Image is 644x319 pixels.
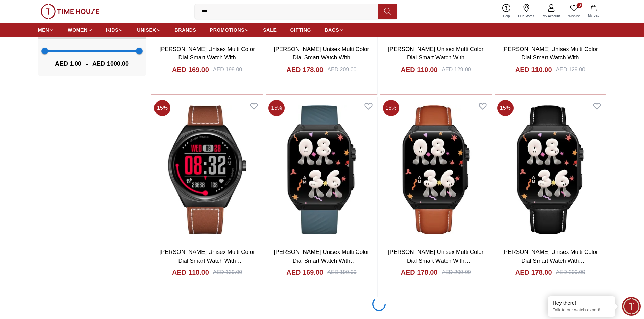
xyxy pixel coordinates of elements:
[502,249,598,281] a: [PERSON_NAME] Unisex Multi Color Dial Smart Watch With Interchangeable Strap-KCRV10-XSBBB
[388,249,483,281] a: [PERSON_NAME] Unisex Multi Color Dial Smart Watch With Interchangeable Strap-KCRV10-XSBBE
[106,27,118,33] span: KIDS
[159,46,255,78] a: [PERSON_NAME] Unisex Multi Color Dial Smart Watch With Interchangeable Strap-KG10X-XSBBH
[38,27,49,33] span: MEN
[263,24,277,36] a: SALE
[55,59,81,69] span: AED 1.00
[516,14,537,19] span: Our Stores
[290,27,311,33] span: GIFTING
[286,268,323,277] h4: AED 169.00
[556,65,585,74] div: AED 129.00
[553,307,610,313] p: Talk to our watch expert!
[263,27,277,33] span: SALE
[495,97,606,242] img: Kenneth Scott Unisex Multi Color Dial Smart Watch With Interchangeable Strap-KCRV10-XSBBB
[585,13,602,18] span: My Bag
[401,268,438,277] h4: AED 178.00
[325,24,344,36] a: BAGS
[383,100,399,116] span: 15 %
[92,59,129,69] span: AED 1000.00
[137,24,161,36] a: UNISEX
[514,3,539,20] a: Our Stores
[175,27,196,33] span: BRANDS
[622,297,641,316] div: Chat Widget
[577,3,582,8] span: 0
[68,24,93,36] a: WOMEN
[566,14,582,19] span: Wishlist
[38,24,54,36] a: MEN
[515,65,552,74] h4: AED 110.00
[210,27,245,33] span: PROMOTIONS
[553,300,610,307] div: Hey there!
[584,3,603,19] button: My Bag
[274,46,369,78] a: [PERSON_NAME] Unisex Multi Color Dial Smart Watch With Interchangeable Strap-KG10X-XSBBD
[286,65,323,74] h4: AED 178.00
[172,268,209,277] h4: AED 118.00
[327,268,356,276] div: AED 199.00
[175,24,196,36] a: BRANDS
[325,27,339,33] span: BAGS
[499,3,514,20] a: Help
[137,27,156,33] span: UNISEX
[290,24,311,36] a: GIFTING
[388,46,483,78] a: [PERSON_NAME] Unisex Multi Color Dial Smart Watch With Interchangeable Strap-KG10SE-XSBBL
[210,24,250,36] a: PROMOTIONS
[502,46,598,78] a: [PERSON_NAME] Unisex Multi Color Dial Smart Watch With Interchangeable Strap-KG10SE-XSBBH
[154,100,170,116] span: 15 %
[327,65,356,74] div: AED 209.00
[268,100,285,116] span: 15 %
[106,24,123,36] a: KIDS
[442,65,471,74] div: AED 129.00
[159,249,255,281] a: [PERSON_NAME] Unisex Multi Color Dial Smart Watch With Interchangeable Strap-KG10SE-XSBBD
[564,3,584,20] a: 0Wishlist
[540,14,563,19] span: My Account
[556,268,585,276] div: AED 209.00
[500,14,513,19] span: Help
[213,65,242,74] div: AED 199.00
[213,268,242,276] div: AED 139.00
[401,65,438,74] h4: AED 110.00
[41,4,99,19] img: ...
[274,249,369,281] a: [PERSON_NAME] Unisex Multi Color Dial Smart Watch With Interchangeable Strap-KCRV10-XSBBX
[266,97,377,242] img: Kenneth Scott Unisex Multi Color Dial Smart Watch With Interchangeable Strap-KCRV10-XSBBX
[81,58,92,69] span: -
[172,65,209,74] h4: AED 169.00
[151,97,263,242] img: Kenneth Scott Unisex Multi Color Dial Smart Watch With Interchangeable Strap-KG10SE-XSBBD
[380,97,492,242] img: Kenneth Scott Unisex Multi Color Dial Smart Watch With Interchangeable Strap-KCRV10-XSBBE
[515,268,552,277] h4: AED 178.00
[68,27,88,33] span: WOMEN
[442,268,471,276] div: AED 209.00
[497,100,514,116] span: 15 %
